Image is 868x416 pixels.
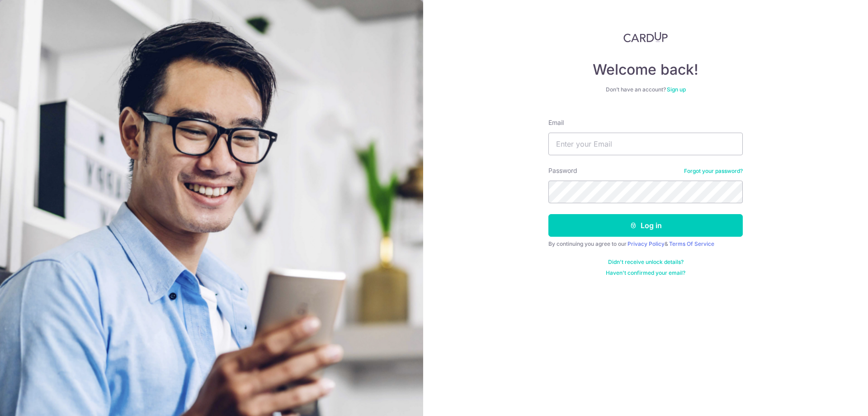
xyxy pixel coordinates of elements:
a: Terms Of Service [669,240,714,247]
h4: Welcome back! [548,61,743,79]
a: Privacy Policy [627,240,665,247]
button: Log in [548,214,743,237]
label: Password [548,166,577,175]
div: By continuing you agree to our & [548,240,743,248]
a: Didn't receive unlock details? [608,258,684,266]
a: Sign up [667,86,686,93]
a: Haven't confirmed your email? [606,269,685,277]
input: Enter your Email [548,133,743,155]
div: Don’t have an account? [548,86,743,93]
a: Forgot your password? [684,167,743,175]
img: CardUp Logo [623,32,668,43]
label: Email [548,118,564,127]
